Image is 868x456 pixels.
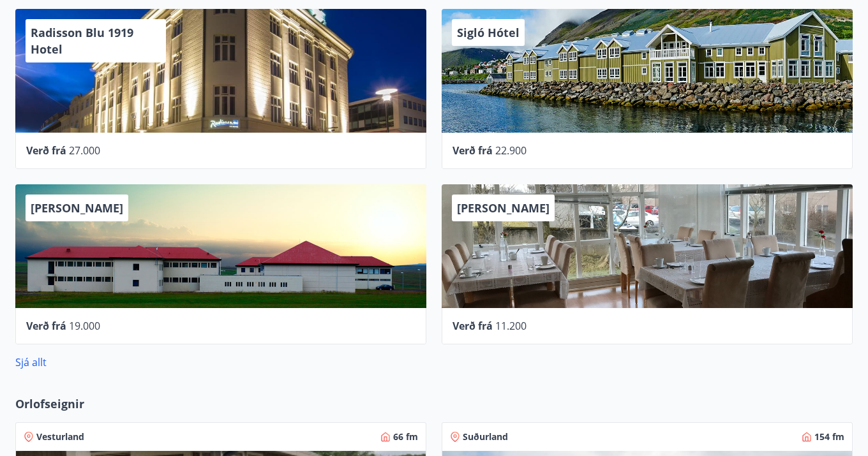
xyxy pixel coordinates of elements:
span: [PERSON_NAME] [457,200,550,216]
a: Sjá allt [15,355,47,369]
span: [PERSON_NAME] [31,200,123,216]
span: 22.900 [495,143,527,158]
span: Radisson Blu 1919 Hotel [31,25,133,57]
span: 66 fm [393,430,418,443]
span: Verð frá [26,319,66,333]
span: Verð frá [453,143,493,158]
span: Vesturland [36,430,84,443]
span: 27.000 [69,143,100,158]
span: Orlofseignir [15,395,84,412]
span: Verð frá [453,319,493,333]
span: Sigló Hótel [457,25,520,40]
span: 154 fm [814,430,844,443]
span: 11.200 [495,319,527,333]
span: 19.000 [69,319,100,333]
span: Verð frá [26,143,66,158]
span: Suðurland [463,430,508,443]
